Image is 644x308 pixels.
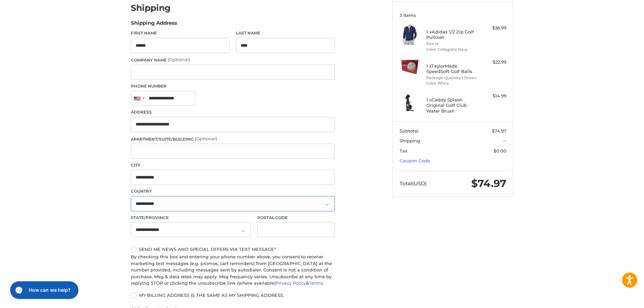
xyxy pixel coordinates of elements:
label: Address [131,109,335,115]
span: $74.97 [492,128,506,134]
h2: Shipping [131,3,171,13]
h4: 1 x Caddy Splash Original Golf Club Water Brush [426,97,478,114]
small: (Optional) [168,57,190,62]
div: $22.99 [480,59,506,66]
small: (Optional) [195,136,217,141]
h4: 1 x Adidas 1/2 Zip Golf Pullover [426,29,478,40]
iframe: Gorgias live chat messenger [7,279,80,301]
span: Shipping [400,138,420,143]
a: Terms [309,280,323,286]
label: Phone Number [131,83,335,89]
label: Company Name [131,56,335,63]
label: Country [131,188,335,194]
span: $74.97 [471,177,506,190]
legend: Shipping Address [131,19,177,30]
a: Coupon Code [400,158,430,163]
div: United States: +1 [131,91,147,106]
a: Privacy Policy [276,280,306,286]
div: $36.99 [480,25,506,31]
h4: 1 x TaylorMade SpeedSoft Golf Balls [426,63,478,74]
li: Size M [426,41,478,47]
span: -- [503,138,506,143]
label: Apartment/Suite/Building [131,136,335,142]
li: Color Collegiate Navy [426,47,478,52]
span: $0.00 [494,148,506,153]
div: $14.99 [480,93,506,99]
label: Last Name [236,30,335,36]
li: Package Quantity 1 Dozen [426,75,478,81]
label: Postal Code [257,215,335,221]
label: State/Province [131,215,251,221]
span: Subtotal [400,128,419,134]
iframe: Google Customer Reviews [588,290,644,308]
li: Color White [426,80,478,86]
label: First Name [131,30,230,36]
label: Send me news and special offers via text message* [131,246,335,252]
h3: 3 Items [400,13,506,18]
label: City [131,162,335,168]
div: By checking this box and entering your phone number above, you consent to receive marketing text ... [131,254,335,287]
span: Tax [400,148,407,153]
label: My billing address is the same as my shipping address. [131,292,335,298]
span: Total (USD) [400,180,427,187]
